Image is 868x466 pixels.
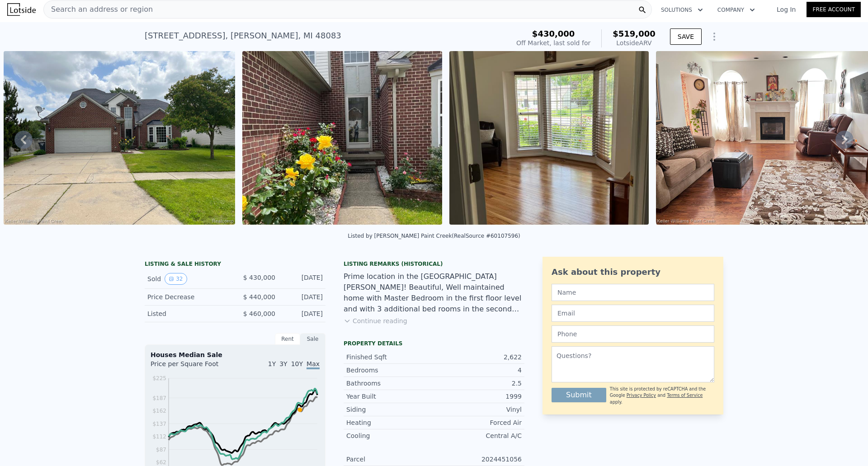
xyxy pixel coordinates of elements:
div: 2.5 [434,379,522,388]
span: Search an address or region [44,4,153,15]
div: [DATE] [283,309,323,318]
div: Siding [346,405,434,414]
div: 2,622 [434,353,522,362]
button: Company [710,2,762,18]
div: Bathrooms [346,379,434,388]
div: [DATE] [283,292,323,301]
div: Finished Sqft [346,353,434,362]
tspan: $62 [156,459,166,466]
div: Cooling [346,431,434,440]
div: Off Market, last sold for [516,38,590,47]
img: Lotside [7,3,36,16]
button: Submit [552,388,606,402]
tspan: $87 [156,447,166,453]
div: This site is protected by reCAPTCHA and the Google and apply. [610,386,714,405]
div: Year Built [346,392,434,401]
button: SAVE [670,28,702,45]
div: [DATE] [283,273,323,285]
span: 10Y [291,360,303,367]
input: Name [552,284,714,301]
div: Property details [344,340,524,347]
a: Free Account [807,2,861,17]
button: Continue reading [344,316,407,325]
div: Vinyl [434,405,522,414]
span: $430,000 [532,29,575,38]
div: Heating [346,418,434,427]
tspan: $112 [152,433,166,440]
div: Sale [300,333,325,345]
img: Sale: 142961295 Parcel: 119495742 [449,51,649,225]
a: Privacy Policy [627,393,656,398]
div: Listed [147,309,228,318]
div: Prime location in the [GEOGRAPHIC_DATA][PERSON_NAME]! Beautiful, Well maintained home with Master... [344,271,524,315]
div: [STREET_ADDRESS] , [PERSON_NAME] , MI 48083 [145,29,341,42]
div: Lotside ARV [613,38,656,47]
tspan: $187 [152,395,166,401]
div: Price per Square Foot [151,359,235,374]
button: Solutions [654,2,710,18]
div: 2024451056 [434,455,522,464]
div: Houses Median Sale [151,350,320,359]
div: LISTING & SALE HISTORY [145,260,325,269]
div: Rent [275,333,300,345]
img: Sale: 142961295 Parcel: 119495742 [242,51,442,225]
a: Terms of Service [667,393,703,398]
span: 1Y [268,360,276,367]
div: Ask about this property [552,266,714,278]
div: Central A/C [434,431,522,440]
input: Email [552,305,714,322]
div: Bedrooms [346,366,434,375]
div: Listed by [PERSON_NAME] Paint Creek (RealSource #60107596) [348,233,520,239]
div: Sold [147,273,228,285]
tspan: $225 [152,375,166,381]
div: 4 [434,366,522,375]
span: $519,000 [613,29,656,38]
div: 1999 [434,392,522,401]
span: $ 440,000 [243,293,275,301]
span: 3Y [279,360,287,367]
div: Listing Remarks (Historical) [344,260,524,268]
span: Max [307,360,320,369]
a: Log In [766,5,807,14]
tspan: $162 [152,408,166,414]
input: Phone [552,325,714,343]
div: Forced Air [434,418,522,427]
span: $ 460,000 [243,310,275,317]
button: View historical data [165,273,187,285]
img: Sale: 142961295 Parcel: 119495742 [4,51,235,225]
span: $ 430,000 [243,274,275,281]
button: Show Options [705,28,723,46]
tspan: $137 [152,421,166,427]
div: Parcel [346,455,434,464]
div: Price Decrease [147,292,228,301]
